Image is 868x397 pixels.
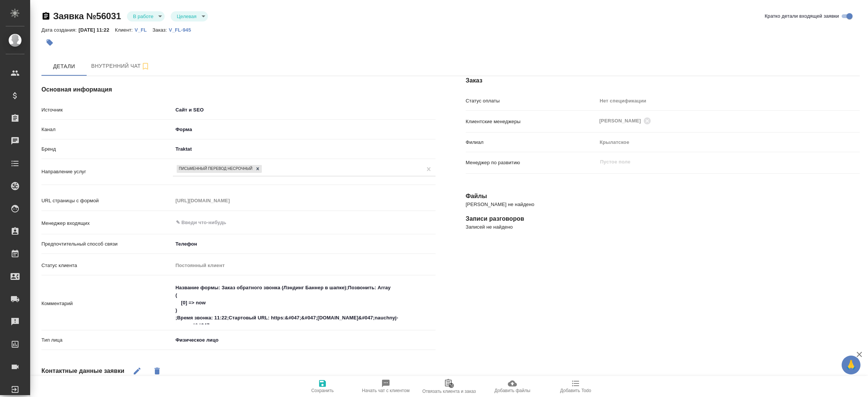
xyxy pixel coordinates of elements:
button: Добавить Todo [544,376,607,397]
button: Редактировать [128,362,146,380]
h4: Контактные данные заявки [41,366,124,376]
p: Направление услуг [41,168,173,176]
p: Менеджер по развитию [466,159,597,166]
button: Отвязать клиента и заказ [417,376,481,397]
button: Сохранить [291,376,354,397]
p: V_FL [134,27,152,33]
a: V_FL-945 [169,26,197,33]
div: Сайт и SEO [173,104,436,116]
button: Добавить файлы [481,376,544,397]
div: Нет спецификации [597,95,860,107]
p: Статус оплаты [466,97,597,105]
button: Целевая [174,13,199,20]
button: 🙏 [842,356,860,374]
button: Удалить [148,362,166,380]
p: Менеджер входящих [41,220,173,227]
p: Комментарий [41,300,173,307]
button: Начать чат с клиентом [354,376,417,397]
span: 🙏 [845,357,857,373]
a: Заявка №56031 [53,11,121,21]
h4: Файлы [466,192,860,201]
p: Дата создания: [41,27,78,33]
h4: Заказ [466,76,860,85]
span: Внутренний чат [91,61,150,71]
p: Источник [41,106,173,114]
span: Кратко детали входящей заявки [765,12,839,20]
input: Пустое поле [599,157,842,166]
textarea: Название формы: Заказ обратного звонка (Лэндинг Баннер в шапке);Позвонить: Array ( [0] => now ) ;... [173,281,436,324]
div: Постоянный клиент [173,259,436,272]
p: Канал [41,126,173,133]
input: Пустое поле [173,195,436,206]
input: ✎ Введи что-нибудь [175,218,408,227]
button: Добавить тэг [41,34,58,51]
div: Форма [173,123,436,136]
span: Начать чат с клиентом [362,388,410,393]
div: Письменный перевод несрочный [177,165,254,173]
p: Записей не найдено [466,223,860,231]
div: Телефон [173,238,436,250]
p: Тип лица [41,336,173,344]
button: В работе [131,13,156,20]
p: Клиентские менеджеры [466,118,597,125]
div: Traktat [173,143,436,156]
p: [DATE] 11:22 [78,27,115,33]
div: В работе [127,11,165,21]
p: Заказ: [153,27,169,33]
h4: Основная информация [41,85,436,94]
div: В работе [171,11,208,21]
svg: Подписаться [141,62,150,71]
span: Добавить файлы [494,388,530,393]
p: URL страницы с формой [41,197,173,205]
button: Скопировать ссылку [41,12,50,21]
p: V_FL-945 [169,27,197,33]
h4: Записи разговоров [466,214,860,223]
p: Статус клиента [41,262,173,269]
div: Крылатское [597,136,860,149]
div: Физическое лицо [173,334,348,347]
p: Предпочтительный способ связи [41,240,173,248]
p: Филиал [466,139,597,146]
p: Бренд [41,145,173,153]
span: Сохранить [311,388,334,393]
span: Детали [46,62,82,71]
a: V_FL [134,26,152,33]
p: Клиент: [115,27,134,33]
span: Отвязать клиента и заказ [422,389,476,394]
button: Open [431,222,433,223]
p: [PERSON_NAME] не найдено [466,201,860,208]
span: Добавить Todo [560,388,591,393]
